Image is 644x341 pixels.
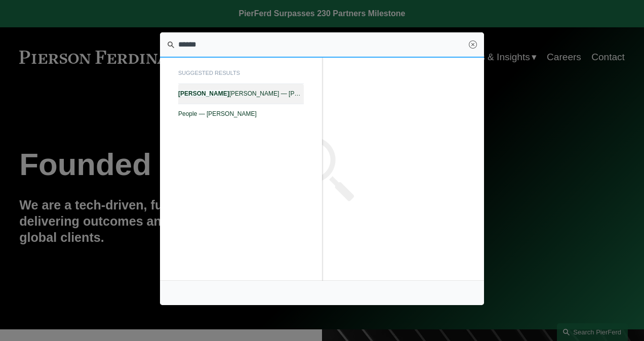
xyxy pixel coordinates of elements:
span: People — [PERSON_NAME] [178,110,304,117]
a: [PERSON_NAME][PERSON_NAME] — [PERSON_NAME] [178,84,304,104]
a: People — [PERSON_NAME] [178,104,304,123]
span: suggested results [178,67,304,84]
span: [PERSON_NAME] — [PERSON_NAME] [178,90,304,97]
em: [PERSON_NAME] [178,90,229,97]
a: Close [469,40,477,49]
input: Search this site [160,32,484,58]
